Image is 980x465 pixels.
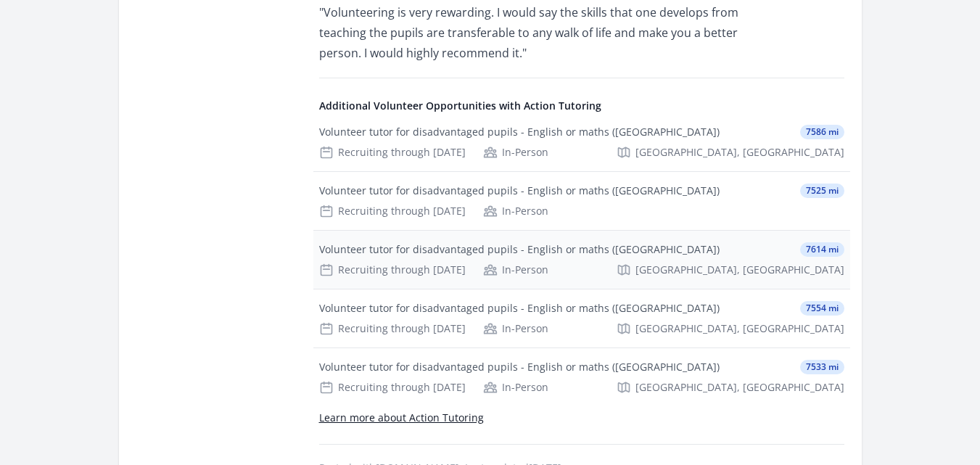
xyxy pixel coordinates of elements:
[319,360,720,374] div: Volunteer tutor for disadvantaged pupils - English or maths ([GEOGRAPHIC_DATA])
[800,301,844,316] span: 7554 mi
[319,242,720,257] div: Volunteer tutor for disadvantaged pupils - English or maths ([GEOGRAPHIC_DATA])
[319,125,720,139] div: Volunteer tutor for disadvantaged pupils - English or maths ([GEOGRAPHIC_DATA])
[800,184,844,198] span: 7525 mi
[483,204,548,218] div: In-Person
[319,411,484,424] a: Learn more about Action Tutoring
[313,172,850,230] a: Volunteer tutor for disadvantaged pupils - English or maths ([GEOGRAPHIC_DATA]) 7525 mi Recruitin...
[319,301,720,316] div: Volunteer tutor for disadvantaged pupils - English or maths ([GEOGRAPHIC_DATA])
[800,242,844,257] span: 7614 mi
[635,145,844,160] span: [GEOGRAPHIC_DATA], [GEOGRAPHIC_DATA]
[800,360,844,374] span: 7533 mi
[313,113,850,171] a: Volunteer tutor for disadvantaged pupils - English or maths ([GEOGRAPHIC_DATA]) 7586 mi Recruitin...
[635,263,844,277] span: [GEOGRAPHIC_DATA], [GEOGRAPHIC_DATA]
[319,204,466,218] div: Recruiting through [DATE]
[319,321,466,336] div: Recruiting through [DATE]
[635,321,844,336] span: [GEOGRAPHIC_DATA], [GEOGRAPHIC_DATA]
[319,380,466,395] div: Recruiting through [DATE]
[483,380,548,395] div: In-Person
[483,263,548,277] div: In-Person
[319,184,720,198] div: Volunteer tutor for disadvantaged pupils - English or maths ([GEOGRAPHIC_DATA])
[483,145,548,160] div: In-Person
[319,4,738,61] span: "Volunteering is very rewarding. I would say the skills that one develops from teaching the pupil...
[483,321,548,336] div: In-Person
[319,145,466,160] div: Recruiting through [DATE]
[800,125,844,139] span: 7586 mi
[635,380,844,395] span: [GEOGRAPHIC_DATA], [GEOGRAPHIC_DATA]
[313,231,850,289] a: Volunteer tutor for disadvantaged pupils - English or maths ([GEOGRAPHIC_DATA]) 7614 mi Recruitin...
[319,99,844,113] h4: Additional Volunteer Opportunities with Action Tutoring
[319,263,466,277] div: Recruiting through [DATE]
[313,289,850,347] a: Volunteer tutor for disadvantaged pupils - English or maths ([GEOGRAPHIC_DATA]) 7554 mi Recruitin...
[313,348,850,406] a: Volunteer tutor for disadvantaged pupils - English or maths ([GEOGRAPHIC_DATA]) 7533 mi Recruitin...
